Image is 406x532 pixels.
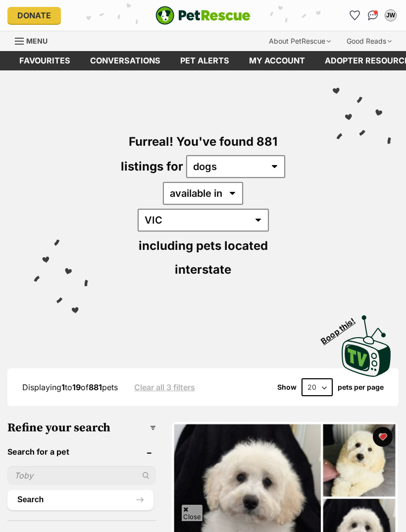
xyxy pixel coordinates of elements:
h3: Refine your search [7,421,156,435]
span: Close [181,504,203,522]
div: JW [386,10,396,20]
div: About PetRescue [262,31,338,51]
header: Search for a pet [7,447,156,456]
img: PetRescue TV logo [342,315,391,377]
strong: 19 [72,382,81,392]
div: Good Reads [340,31,399,51]
iframe: Advertisement [203,527,203,527]
a: Clear all 3 filters [134,383,195,392]
a: Favourites [347,7,363,23]
button: Search [7,490,153,510]
input: Toby [7,466,156,485]
span: Boop this! [319,310,365,346]
a: Pet alerts [170,51,239,70]
span: Displaying to of pets [22,382,118,392]
span: Menu [26,37,48,45]
button: My account [383,7,399,23]
img: chat-41dd97257d64d25036548639549fe6c8038ab92f7586957e7f3b1b290dea8141.svg [368,10,378,20]
a: Boop this! [342,306,391,379]
span: including pets located interstate [139,238,268,277]
a: Donate [7,7,61,24]
ul: Account quick links [347,7,399,23]
a: Favourites [9,51,80,70]
a: PetRescue [155,6,251,25]
a: My account [239,51,315,70]
a: conversations [80,51,170,70]
img: logo-e224e6f780fb5917bec1dbf3a21bbac754714ae5b6737aabdf751b685950b380.svg [155,6,251,25]
button: favourite [373,427,393,447]
a: Conversations [365,7,381,23]
span: Show [277,383,297,391]
a: Menu [15,31,54,49]
label: pets per page [338,383,384,391]
span: Furreal! You've found 881 listings for [121,134,277,174]
strong: 881 [89,382,102,392]
strong: 1 [61,382,65,392]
